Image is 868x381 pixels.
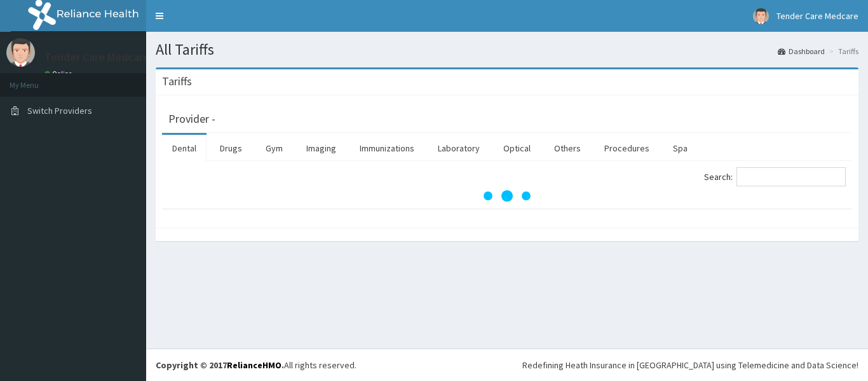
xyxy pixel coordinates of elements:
[594,135,660,162] a: Procedures
[428,135,490,162] a: Laboratory
[544,135,591,162] a: Others
[349,135,424,162] a: Immunizations
[227,359,281,371] a: RelianceHMO
[826,46,858,57] li: Tariffs
[146,349,868,381] footer: All rights reserved.
[255,135,293,162] a: Gym
[162,76,192,87] h3: Tariffs
[168,113,215,125] h3: Provider -
[778,46,825,57] a: Dashboard
[296,135,346,162] a: Imaging
[156,359,284,371] strong: Copyright © 2017 .
[44,69,75,78] a: Online
[162,135,207,162] a: Dental
[6,38,35,67] img: User Image
[776,10,858,22] span: Tender Care Medcare
[663,135,698,162] a: Spa
[493,135,541,162] a: Optical
[44,52,149,63] p: Tender Care Medcare
[482,170,532,221] svg: audio-loading
[210,135,252,162] a: Drugs
[736,167,846,186] input: Search:
[27,105,92,116] span: Switch Providers
[522,359,858,371] div: Redefining Heath Insurance in [GEOGRAPHIC_DATA] using Telemedicine and Data Science!
[156,41,858,58] h1: All Tariffs
[753,8,769,24] img: User Image
[704,167,846,186] label: Search:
